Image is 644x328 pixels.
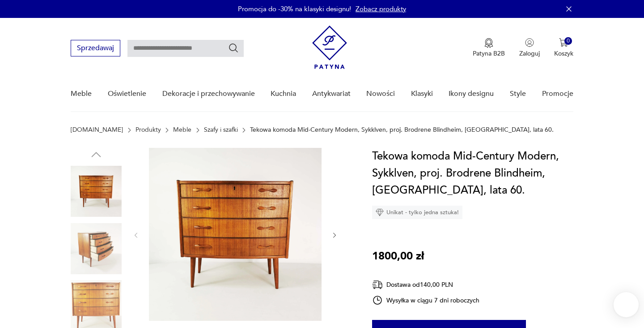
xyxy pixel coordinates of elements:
div: Wysyłka w ciągu 7 dni roboczych [372,295,479,306]
a: Produkty [136,126,161,134]
img: Zdjęcie produktu Tekowa komoda Mid-Century Modern, Sykklven, proj. Brodrene Blindheim, Norwegia, ... [71,223,122,274]
a: Sprzedawaj [71,46,120,52]
p: Tekowa komoda Mid-Century Modern, Sykklven, proj. Brodrene Blindheim, [GEOGRAPHIC_DATA], lata 60. [250,126,554,134]
div: 0 [564,37,572,45]
img: Ikona dostawy [372,279,383,290]
a: Zobacz produkty [356,4,406,13]
iframe: Smartsupp widget button [614,292,639,317]
img: Zdjęcie produktu Tekowa komoda Mid-Century Modern, Sykklven, proj. Brodrene Blindheim, Norwegia, ... [149,148,322,321]
a: Style [510,77,526,111]
a: Oświetlenie [108,77,146,111]
img: Ikonka użytkownika [525,38,534,47]
button: 0Koszyk [554,38,573,58]
a: Meble [173,126,191,134]
img: Zdjęcie produktu Tekowa komoda Mid-Century Modern, Sykklven, proj. Brodrene Blindheim, Norwegia, ... [71,166,122,217]
p: Zaloguj [519,49,540,58]
button: Sprzedawaj [71,40,120,56]
img: Ikona medalu [484,38,493,48]
p: Patyna B2B [473,49,505,58]
img: Ikona koszyka [559,38,568,47]
a: Szafy i szafki [204,126,238,134]
img: Ikona diamentu [376,208,384,216]
a: Antykwariat [312,77,351,111]
button: Patyna B2B [473,38,505,58]
button: Zaloguj [519,38,540,58]
a: Dekoracje i przechowywanie [162,77,255,111]
a: Ikony designu [449,77,494,111]
p: 1800,00 zł [372,248,424,265]
div: Unikat - tylko jedna sztuka! [372,206,462,219]
button: Szukaj [228,43,239,53]
a: Meble [71,77,92,111]
a: [DOMAIN_NAME] [71,126,123,134]
h1: Tekowa komoda Mid-Century Modern, Sykklven, proj. Brodrene Blindheim, [GEOGRAPHIC_DATA], lata 60. [372,148,573,199]
img: Patyna - sklep z meblami i dekoracjami vintage [312,26,347,69]
p: Promocja do -30% na klasyki designu! [238,4,351,13]
a: Ikona medaluPatyna B2B [473,38,505,58]
a: Promocje [542,77,573,111]
a: Klasyki [411,77,433,111]
p: Koszyk [554,49,573,58]
a: Nowości [366,77,395,111]
div: Dostawa od 140,00 PLN [372,279,479,290]
a: Kuchnia [271,77,296,111]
